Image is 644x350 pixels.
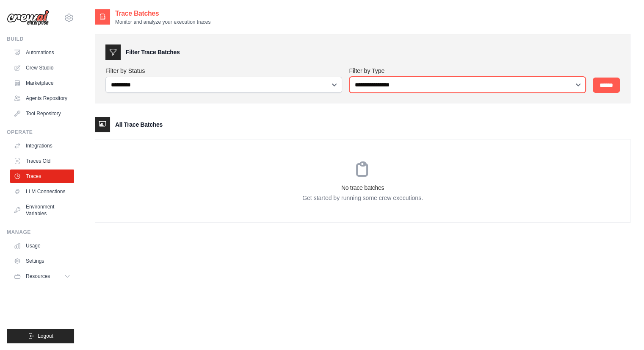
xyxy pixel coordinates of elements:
a: Traces [10,169,74,183]
label: Filter by Type [349,67,586,75]
a: Settings [10,254,74,268]
button: Resources [10,269,74,283]
h3: All Trace Batches [115,120,163,129]
div: Build [7,36,74,42]
a: Integrations [10,139,74,153]
a: Marketplace [10,76,74,90]
span: Resources [26,273,50,280]
h3: Filter Trace Batches [126,48,180,56]
p: Monitor and analyze your execution traces [115,19,210,25]
a: Usage [10,239,74,253]
a: Environment Variables [10,200,74,220]
a: Agents Repository [10,92,74,105]
a: Traces Old [10,154,74,168]
label: Filter by Status [105,67,343,75]
img: Logo [7,10,49,26]
a: LLM Connections [10,185,74,198]
h2: Trace Batches [115,8,210,19]
a: Automations [10,46,74,59]
a: Crew Studio [10,61,74,75]
span: Logout [38,333,53,339]
div: Operate [7,129,74,136]
button: Logout [7,329,74,343]
a: Tool Repository [10,107,74,120]
p: Get started by running some crew executions. [95,194,630,202]
h3: No trace batches [95,183,630,192]
div: Manage [7,229,74,236]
